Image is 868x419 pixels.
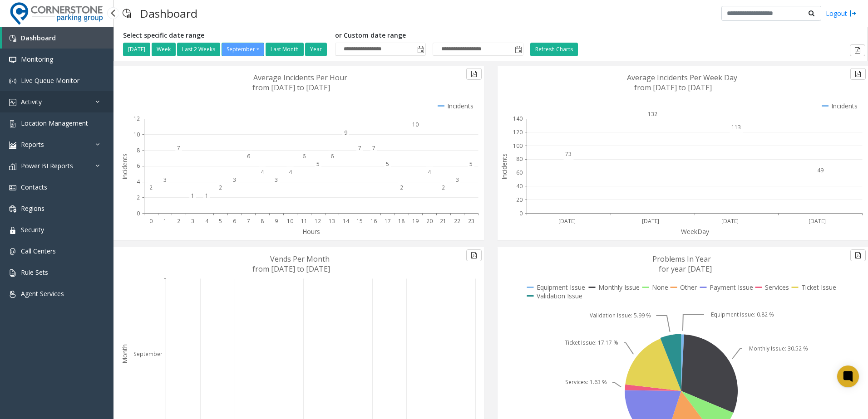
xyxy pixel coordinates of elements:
text: WeekDay [681,227,710,236]
text: 6 [233,217,236,225]
text: 12 [315,217,321,225]
text: Services: 1.63 % [565,378,607,386]
text: Validation Issue: 5.99 % [590,312,651,319]
a: Dashboard [2,27,113,49]
text: 4 [261,168,264,176]
text: 0 [149,217,153,225]
img: pageIcon [123,2,131,24]
button: Export to pdf [466,68,482,80]
text: 4 [137,178,140,185]
h3: Dashboard [136,2,202,24]
text: 5 [469,160,473,168]
button: September [222,43,264,56]
text: 60 [516,169,523,176]
text: 80 [516,155,523,163]
text: 8 [261,217,264,225]
text: 17 [385,217,391,225]
button: Last Month [266,43,304,56]
text: Equipment Issue: 0.82 % [711,311,774,318]
span: Rule Sets [21,268,48,277]
text: 113 [731,123,741,131]
text: 9 [344,129,347,136]
text: [DATE] [809,217,826,225]
text: 3 [233,176,236,184]
text: Incidents [500,153,508,180]
span: Call Centers [21,247,56,255]
img: 'icon' [9,141,16,149]
img: 'icon' [9,78,16,85]
text: 6 [137,162,140,170]
button: Export to pdf [850,68,866,80]
text: 7 [358,144,361,152]
text: Average Incidents Per Hour [253,73,347,83]
span: Regions [21,204,44,213]
text: Problems In Year [652,254,711,264]
span: Security [21,225,44,234]
text: [DATE] [721,217,739,225]
text: 21 [440,217,446,225]
text: 7 [177,144,180,152]
text: Ticket Issue: 17.17 % [565,339,618,346]
button: Week [152,43,176,56]
text: 3 [456,176,459,184]
img: 'icon' [9,291,16,298]
text: September [133,350,163,358]
text: 6 [302,152,306,160]
text: 1 [163,217,167,225]
span: Toggle popup [415,43,425,56]
text: 12 [133,115,140,122]
text: Monthly Issue: 30.52 % [749,345,808,352]
span: Reports [21,140,44,149]
text: 10 [287,217,293,225]
text: 49 [817,166,824,174]
text: 5 [386,160,389,168]
text: from [DATE] to [DATE] [252,264,330,274]
text: 8 [137,146,140,154]
text: 22 [454,217,460,225]
text: Incidents [120,153,129,180]
text: 23 [468,217,474,225]
span: Monitoring [21,55,53,63]
text: 6 [247,152,250,160]
text: 2 [137,194,140,201]
text: [DATE] [558,217,576,225]
span: Live Queue Monitor [21,76,79,85]
text: 16 [370,217,377,225]
img: 'icon' [9,184,16,191]
text: 120 [513,128,523,136]
img: 'icon' [9,205,16,213]
text: 10 [133,131,140,138]
text: 2 [149,184,153,191]
img: 'icon' [9,269,16,277]
text: [DATE] [642,217,659,225]
button: Year [305,43,327,56]
span: Toggle popup [513,43,523,56]
button: Export to pdf [850,249,866,261]
text: 2 [219,184,222,191]
span: Contacts [21,183,47,191]
text: Average Incidents Per Week Day [627,73,737,83]
img: 'icon' [9,120,16,127]
text: Month [120,344,129,364]
img: 'icon' [9,56,16,63]
text: from [DATE] to [DATE] [634,83,712,93]
span: Location Management [21,119,88,127]
text: 100 [513,142,523,150]
text: 5 [219,217,222,225]
img: 'icon' [9,163,16,170]
text: 2 [442,184,445,191]
text: 73 [565,150,572,158]
img: logout [849,9,857,18]
img: 'icon' [9,35,16,42]
text: 1 [205,192,208,200]
button: [DATE] [123,43,150,56]
text: 1 [191,192,194,200]
text: 132 [648,110,657,118]
button: Refresh Charts [530,43,578,56]
text: 13 [329,217,335,225]
span: Agent Services [21,289,64,298]
text: 19 [412,217,419,225]
text: 0 [519,209,523,217]
text: 4 [205,217,209,225]
text: 4 [289,168,292,176]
